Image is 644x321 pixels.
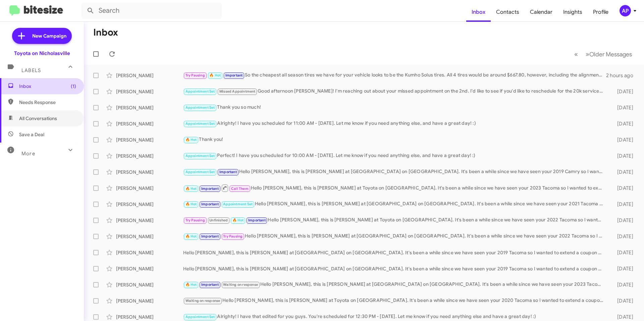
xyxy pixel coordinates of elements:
[116,185,183,192] div: [PERSON_NAME]
[116,137,183,143] div: [PERSON_NAME]
[116,72,183,79] div: [PERSON_NAME]
[606,153,639,159] div: [DATE]
[606,120,639,127] div: [DATE]
[606,217,639,224] div: [DATE]
[81,3,222,19] input: Search
[574,50,578,58] span: «
[606,298,639,304] div: [DATE]
[606,185,639,192] div: [DATE]
[231,186,249,191] span: Call Them
[571,47,636,61] nav: Page navigation example
[183,184,606,192] div: Hello [PERSON_NAME], this is [PERSON_NAME] at Toyota on [GEOGRAPHIC_DATA]. It's been a while sinc...
[183,249,606,256] div: Hello [PERSON_NAME], this is [PERSON_NAME] at [GEOGRAPHIC_DATA] on [GEOGRAPHIC_DATA]. It's been a...
[185,202,197,206] span: 🔥 Hot
[116,281,183,288] div: [PERSON_NAME]
[606,201,639,208] div: [DATE]
[183,136,606,144] div: Thank you!
[225,73,243,77] span: Important
[570,47,582,61] button: Previous
[185,105,215,110] span: Appointment Set
[183,104,606,111] div: Thank you so much!
[183,265,606,272] div: Hello [PERSON_NAME], this is [PERSON_NAME] at [GEOGRAPHIC_DATA] on [GEOGRAPHIC_DATA]. It's been a...
[14,50,70,57] div: Toyota on Nicholasville
[558,2,588,22] a: Insights
[606,249,639,256] div: [DATE]
[223,282,258,287] span: Waiting on response
[116,88,183,95] div: [PERSON_NAME]
[185,170,215,174] span: Appointment Set
[183,71,606,79] div: So the cheapest all season tires we have for your vehicle looks to be the Kumho Solus tires. All ...
[116,249,183,256] div: [PERSON_NAME]
[116,104,183,111] div: [PERSON_NAME]
[183,200,606,208] div: Hello [PERSON_NAME], this is [PERSON_NAME] at [GEOGRAPHIC_DATA] on [GEOGRAPHIC_DATA]. It's been a...
[183,120,606,127] div: Alrighty! I have you scheduled for 11:00 AM - [DATE]. Let me know if you need anything else, and ...
[185,234,197,238] span: 🔥 Hot
[183,313,606,321] div: Alrighty! I have that edited for you guys. You're scheduled for 12:30 PM - [DATE]. Let me know if...
[223,234,243,238] span: Try Pausing
[209,218,228,222] span: Unfinished
[183,152,606,160] div: Perfect! I have you scheduled for 10:00 AM - [DATE]. Let me know if you need anything else, and h...
[606,137,639,143] div: [DATE]
[19,115,57,122] span: All Conversations
[582,47,636,61] button: Next
[606,104,639,111] div: [DATE]
[116,233,183,240] div: [PERSON_NAME]
[183,88,606,95] div: Good afternoon [PERSON_NAME]! I'm reaching out about your missed appointment on the 2nd. I'd like...
[201,186,219,191] span: Important
[248,218,266,222] span: Important
[525,2,558,22] a: Calendar
[21,151,35,157] span: More
[19,131,44,138] span: Save a Deal
[606,169,639,175] div: [DATE]
[185,121,215,126] span: Appointment Set
[183,216,606,224] div: Hello [PERSON_NAME], this is [PERSON_NAME] at Toyota on [GEOGRAPHIC_DATA]. It's been a while sinc...
[185,154,215,158] span: Appointment Set
[12,28,72,44] a: New Campaign
[185,73,205,77] span: Try Pausing
[491,2,525,22] a: Contacts
[185,89,215,94] span: Appointment Set
[606,233,639,240] div: [DATE]
[32,33,66,39] span: New Campaign
[116,314,183,320] div: [PERSON_NAME]
[116,298,183,304] div: [PERSON_NAME]
[466,2,491,22] a: Inbox
[185,218,205,222] span: Try Pausing
[589,51,632,58] span: Older Messages
[116,265,183,272] div: [PERSON_NAME]
[185,282,197,287] span: 🔥 Hot
[116,120,183,127] div: [PERSON_NAME]
[201,202,219,206] span: Important
[183,297,606,305] div: Hello [PERSON_NAME], this is [PERSON_NAME] at Toyota on [GEOGRAPHIC_DATA]. It's been a while sinc...
[201,282,219,287] span: Important
[19,83,76,90] span: Inbox
[586,50,589,58] span: »
[588,2,614,22] a: Profile
[606,88,639,95] div: [DATE]
[116,201,183,208] div: [PERSON_NAME]
[185,138,197,142] span: 🔥 Hot
[183,168,606,176] div: Hello [PERSON_NAME], this is [PERSON_NAME] at [GEOGRAPHIC_DATA] on [GEOGRAPHIC_DATA]. It's been a...
[209,73,221,77] span: 🔥 Hot
[71,83,76,90] span: (1)
[219,170,237,174] span: Important
[116,217,183,224] div: [PERSON_NAME]
[116,153,183,159] div: [PERSON_NAME]
[185,186,197,191] span: 🔥 Hot
[606,72,639,79] div: 2 hours ago
[606,314,639,320] div: [DATE]
[185,299,220,303] span: Waiting on response
[183,232,606,240] div: Hello [PERSON_NAME], this is [PERSON_NAME] at [GEOGRAPHIC_DATA] on [GEOGRAPHIC_DATA]. It's been a...
[19,99,76,106] span: Needs Response
[21,67,41,73] span: Labels
[606,281,639,288] div: [DATE]
[232,218,244,222] span: 🔥 Hot
[606,265,639,272] div: [DATE]
[219,89,256,94] span: Missed Appointment
[201,234,219,238] span: Important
